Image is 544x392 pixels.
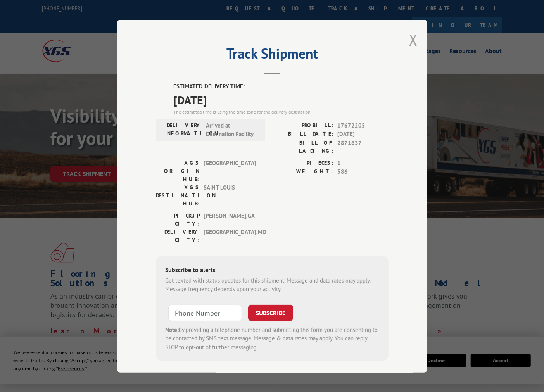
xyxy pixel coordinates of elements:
span: 17672205 [337,121,389,130]
div: Subscribe to alerts [165,265,379,276]
label: BILL DATE: [272,130,333,139]
label: PROBILL: [272,121,333,130]
button: Close modal [409,29,418,50]
span: [PERSON_NAME] , GA [204,211,256,228]
span: [DATE] [173,91,389,108]
label: PIECES: [272,159,333,168]
div: Get texted with status updates for this shipment. Message and data rates may apply. Message frequ... [165,276,379,294]
strong: Note: [165,326,179,333]
span: [DATE] [337,130,389,139]
span: [GEOGRAPHIC_DATA] , MO [204,228,256,244]
label: ESTIMATED DELIVERY TIME: [173,82,389,91]
label: XGS ORIGIN HUB: [156,159,200,183]
label: XGS DESTINATION HUB: [156,183,200,207]
h2: Track Shipment [156,48,389,63]
span: 2871637 [337,138,389,155]
button: SUBSCRIBE [248,304,293,321]
label: PICKUP CITY: [156,211,200,228]
div: by providing a telephone number and submitting this form you are consenting to be contacted by SM... [165,325,379,352]
span: SAINT LOUIS [204,183,256,207]
label: WEIGHT: [272,168,333,176]
div: The estimated time is using the time zone for the delivery destination. [173,108,389,115]
span: Arrived at Destination Facility [206,121,258,138]
label: DELIVERY CITY: [156,228,200,244]
label: BILL OF LADING: [272,138,333,155]
span: [GEOGRAPHIC_DATA] [204,159,256,183]
span: 586 [337,168,389,176]
input: Phone Number [168,304,242,321]
span: 1 [337,159,389,168]
label: DELIVERY INFORMATION: [158,121,202,138]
